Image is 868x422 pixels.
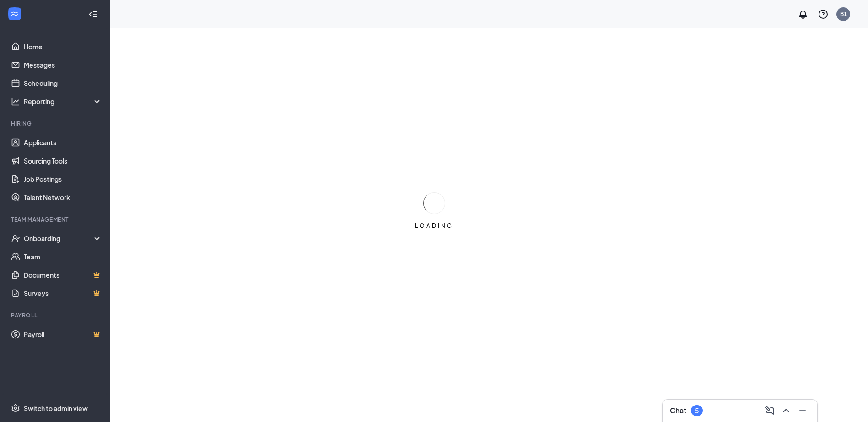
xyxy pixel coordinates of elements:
[24,74,102,92] a: Scheduling
[24,404,88,413] div: Switch to admin view
[24,234,94,243] div: Onboarding
[795,403,810,418] button: Minimize
[24,37,102,56] a: Home
[798,9,809,20] svg: Notifications
[11,120,100,127] div: Hiring
[411,222,457,230] div: LOADING
[24,248,102,266] a: Team
[24,325,102,343] a: PayrollCrown
[10,9,19,18] svg: WorkstreamLogo
[24,188,102,206] a: Talent Network
[24,97,102,106] div: Reporting
[11,311,100,319] div: Payroll
[818,9,829,20] svg: QuestionInfo
[11,97,20,106] svg: Analysis
[11,234,20,243] svg: UserCheck
[840,10,847,18] div: B1
[797,405,808,416] svg: Minimize
[695,407,699,415] div: 5
[11,404,20,413] svg: Settings
[24,152,102,170] a: Sourcing Tools
[24,56,102,74] a: Messages
[88,10,97,19] svg: Collapse
[24,170,102,188] a: Job Postings
[779,403,793,418] button: ChevronUp
[24,284,102,302] a: SurveysCrown
[764,405,775,416] svg: ComposeMessage
[24,266,102,284] a: DocumentsCrown
[670,406,686,416] h3: Chat
[11,216,100,223] div: Team Management
[24,133,102,152] a: Applicants
[781,405,792,416] svg: ChevronUp
[762,403,777,418] button: ComposeMessage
